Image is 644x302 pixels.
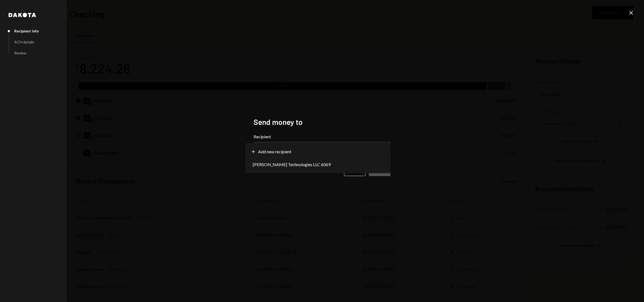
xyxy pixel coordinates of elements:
div: Review [14,51,27,55]
label: Recipient [254,133,390,140]
div: ACH details [14,40,34,44]
button: Recipient [254,142,390,157]
div: Recipient info [14,29,39,33]
h2: Send money to [254,117,390,127]
span: Add new recipient [258,148,291,155]
span: [PERSON_NAME] Technologies LLC 6069 [253,161,331,168]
